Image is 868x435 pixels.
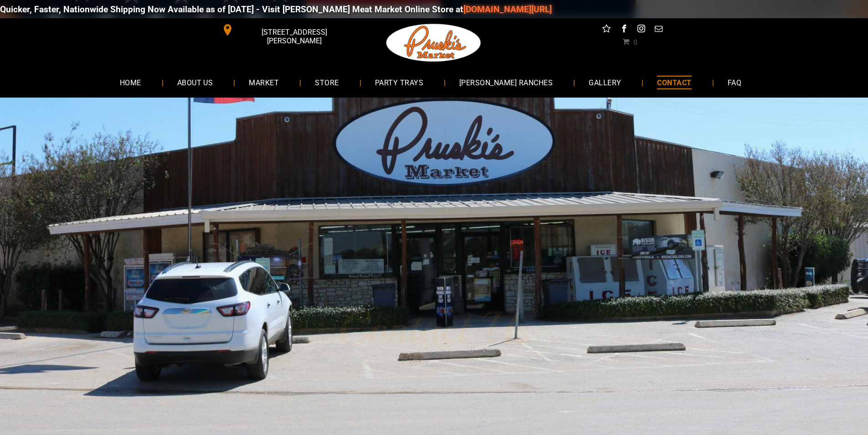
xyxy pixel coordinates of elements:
a: [PERSON_NAME] RANCHES [446,70,566,94]
a: facebook [618,23,630,37]
a: instagram [635,23,647,37]
a: FAQ [714,70,755,94]
a: Social network [601,23,612,37]
a: [STREET_ADDRESS][PERSON_NAME] [216,23,355,37]
span: 0 [633,38,637,45]
a: CONTACT [643,70,705,94]
a: STORE [301,70,352,94]
img: Pruski-s+Market+HQ+Logo2-259w.png [385,18,483,67]
a: MARKET [235,70,293,94]
a: PARTY TRAYS [361,70,437,94]
a: GALLERY [575,70,635,94]
font: Contact Us [338,300,530,357]
a: email [652,23,664,37]
a: ABOUT US [164,70,227,94]
span: [STREET_ADDRESS][PERSON_NAME] [235,23,353,50]
a: HOME [106,70,155,94]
